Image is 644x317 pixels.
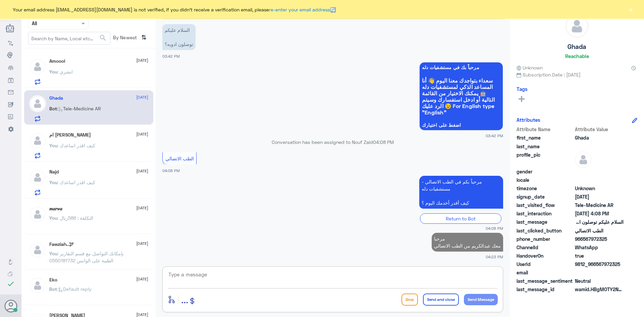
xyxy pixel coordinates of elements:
[29,132,46,149] img: defaultAdmin.png
[49,215,57,221] span: You
[575,134,624,141] span: Ghada
[29,95,46,112] img: defaultAdmin.png
[49,251,124,263] span: : بإمكانك التواصل مع قسم التقارير الطبية على الواتس 0550181732
[517,151,574,167] span: profile_pic
[57,286,92,292] span: : Default reply
[575,218,624,225] span: السلام عليكم توصلون ادويه؟
[432,233,503,252] p: 18/9/2025, 4:23 PM
[486,254,503,260] span: 04:23 PM
[575,277,624,284] span: 0
[29,206,46,223] img: defaultAdmin.png
[99,34,107,42] span: search
[422,77,500,115] span: سعداء بتواجدك معنا اليوم 👋 أنا المساعد الذكي لمستشفيات دله 🤖 يمكنك الاختيار من القائمة التالية أو...
[136,57,148,63] span: [DATE]
[49,143,57,148] span: You
[517,143,574,150] span: last_name
[568,43,586,51] h5: Ghada
[575,227,624,234] span: الطب الاتصالي
[486,225,503,231] span: 04:08 PM
[565,53,589,59] h6: Reachable
[575,202,624,209] span: Tele-Medicine AR
[575,176,624,183] span: null
[575,210,624,217] span: 2025-09-18T13:08:06.895Z
[136,94,148,100] span: [DATE]
[7,280,15,288] i: check
[517,244,574,251] span: ChannelId
[136,131,148,137] span: [DATE]
[486,133,503,139] span: 03:42 PM
[575,193,624,200] span: 2025-06-16T12:32:03.446Z
[49,95,63,101] h5: Ghada
[575,269,624,276] span: null
[57,215,93,221] span: : التكلفة : 586ريال
[49,58,65,64] h5: Amoool
[49,251,57,256] span: You
[136,241,148,247] span: [DATE]
[422,122,500,128] span: اضغط على اختيارك
[136,168,148,174] span: [DATE]
[162,54,180,58] span: 03:42 PM
[423,294,459,306] button: Send and close
[517,218,574,225] span: last_message
[57,179,95,185] span: : كيف اقدر اساعدك
[29,32,110,44] input: Search by Name, Local etc…
[57,69,73,74] span: : ابشري
[49,132,91,138] h5: ام عبدالله
[141,32,147,43] i: ⇅
[162,168,180,173] span: 04:08 PM
[181,292,188,307] button: ...
[162,139,503,146] p: Conversation has been assigned to Nouf Zaid
[29,242,46,258] img: defaultAdmin.png
[373,139,394,145] span: 04:08 PM
[110,32,139,45] span: By Newest
[575,261,624,268] span: 9812_966567972325
[517,71,637,78] span: Subscription Date : [DATE]
[627,6,634,13] button: ×
[422,65,500,70] span: مرحباً بك في مستشفيات دله
[29,169,46,186] img: defaultAdmin.png
[419,176,503,209] p: 18/9/2025, 4:08 PM
[49,69,57,74] span: You
[420,213,501,224] div: Return to Bot
[575,151,592,168] img: defaultAdmin.png
[517,210,574,217] span: last_interaction
[29,277,46,294] img: defaultAdmin.png
[517,86,528,92] h6: Tags
[517,252,574,259] span: HandoverOn
[29,58,46,75] img: defaultAdmin.png
[517,134,574,141] span: first_name
[575,252,624,259] span: true
[517,235,574,243] span: phone_number
[49,286,57,292] span: Bot
[517,277,574,284] span: last_message_sentiment
[517,185,574,192] span: timezone
[49,242,74,247] h5: Fawziah..🕊
[575,244,624,251] span: 2
[517,227,574,234] span: last_clicked_button
[401,294,418,306] button: Drop
[136,276,148,282] span: [DATE]
[57,106,101,111] span: : Tele-Medicine AR
[4,300,17,312] button: Avatar
[566,15,588,38] img: defaultAdmin.png
[49,169,59,175] h5: Najd
[575,185,624,192] span: Unknown
[517,193,574,200] span: signup_date
[517,286,574,293] span: last_message_id
[517,168,574,175] span: gender
[13,6,336,13] span: Your email address [EMAIL_ADDRESS][DOMAIN_NAME] is not verified, if you didn't receive a verifica...
[136,205,148,211] span: [DATE]
[269,7,330,12] a: re-enter your email address
[517,269,574,276] span: email
[99,33,107,44] button: search
[464,294,498,305] button: Send Message
[49,106,57,111] span: Bot
[517,176,574,183] span: locale
[575,126,624,133] span: Attribute Value
[517,261,574,268] span: UserId
[49,179,57,185] span: You
[49,277,57,283] h5: Eko
[575,286,624,293] span: wamid.HBgMOTY2NTY3OTcyMzI1FQIAEhgUMkEwRUE5ODY2NDU2RTAyRTdGQjMA
[517,64,543,71] span: Unknown
[517,117,540,123] h6: Attributes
